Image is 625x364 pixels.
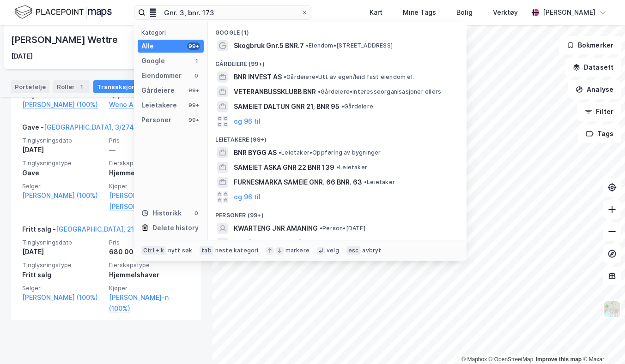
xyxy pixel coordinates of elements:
span: • [284,73,286,80]
a: Mapbox [461,356,487,363]
div: 1 [193,57,200,65]
span: • [318,88,321,95]
span: Pris [109,239,190,246]
span: FURNESMARKA SAMEIE GNR. 66 BNR. 63 [234,177,362,188]
img: logo.f888ab2527a4732fd821a326f86c7f29.svg [15,4,112,20]
div: 99+ [187,101,200,109]
div: Verktøy [493,7,518,18]
a: [PERSON_NAME]-n (100%) [109,292,190,314]
div: Gave [22,167,103,179]
span: Gårdeiere [341,103,373,110]
div: 0 [193,72,200,79]
a: [PERSON_NAME] (100%) [22,190,103,201]
div: Gave - [22,122,134,137]
div: Hjemmelshaver [109,269,190,280]
div: neste kategori [215,247,259,254]
div: 99+ [187,87,200,94]
span: • [364,179,367,185]
div: 0 [193,209,200,217]
span: BNR BYGG AS [234,147,277,158]
div: Google [141,55,165,66]
button: Analyse [568,80,621,99]
div: Gårdeiere (99+) [208,53,467,70]
div: Eiendommer [141,70,182,81]
span: • [320,225,322,232]
span: VETERANBUSSKLUBB BNR [234,86,316,97]
div: — [109,144,190,155]
span: • [306,42,309,49]
div: Personer [141,114,171,125]
a: Weno AS (100%) [109,99,190,110]
div: Ctrl + k [141,246,166,255]
span: Gårdeiere • Utl. av egen/leid fast eiendom el. [284,73,414,81]
span: BNR INVEST AS [234,72,282,83]
div: Portefølje [11,80,49,93]
span: Selger [22,284,103,292]
a: [PERSON_NAME] (100%) [22,99,103,110]
div: [DATE] [22,246,103,257]
span: Tinglysningsdato [22,137,103,144]
span: KWARTENG JNR AMANING [234,223,318,234]
div: markere [285,247,309,254]
div: 99+ [187,116,200,124]
div: Mine Tags [403,7,436,18]
div: esc [346,246,361,255]
span: Selger [22,182,103,190]
a: Improve this map [536,356,582,363]
span: Leietaker [364,179,395,186]
div: 99+ [187,42,200,50]
div: nytt søk [168,247,193,254]
span: Eierskapstype [109,261,190,269]
button: og 96 til [234,191,261,203]
div: avbryt [362,247,381,254]
span: Person • [DATE] [303,239,349,247]
span: JNR [PERSON_NAME] [234,238,301,249]
span: Tinglysningstype [22,261,103,269]
span: Gårdeiere • Interesseorganisasjoner ellers [318,88,441,95]
div: velg [327,247,339,254]
a: [GEOGRAPHIC_DATA], 215/125/0/23 [56,225,168,233]
span: Leietaker • Oppføring av bygninger [279,149,381,156]
button: Bokmerker [559,36,621,54]
div: Chat Widget [579,320,625,364]
span: SAMEIET DALTUN GNR 21, BNR 95 [234,101,340,112]
img: Z [603,300,621,318]
a: [PERSON_NAME]-n (50%) [109,201,190,212]
span: Kjøper [109,284,190,292]
button: og 96 til [234,116,261,127]
div: Fritt salg - [22,224,168,239]
span: Eiendom • [STREET_ADDRESS] [306,42,393,49]
div: Roller [53,80,90,93]
a: [GEOGRAPHIC_DATA], 3/274 [44,123,134,131]
div: Fritt salg [22,269,103,280]
span: Kjøper [109,182,190,190]
div: 680 000 kr [109,246,190,257]
div: Alle [141,41,154,52]
div: Leietakere (99+) [208,129,467,145]
span: • [336,164,339,171]
a: OpenStreetMap [489,356,534,363]
a: [PERSON_NAME] (50%), [109,190,190,201]
div: Kart [370,7,382,18]
button: Tags [578,125,621,143]
div: [DATE] [11,51,33,62]
span: Leietaker [336,164,367,171]
span: • [341,103,344,110]
div: Historikk [141,208,182,219]
span: Tinglysningstype [22,159,103,167]
span: • [303,239,306,246]
div: Delete history [152,222,199,233]
div: Kategori [141,29,204,36]
div: Google (1) [208,22,467,38]
span: Eierskapstype [109,159,190,167]
input: Søk på adresse, matrikkel, gårdeiere, leietakere eller personer [146,6,301,19]
div: Leietakere [141,100,177,111]
div: [PERSON_NAME] Wettre [11,32,120,47]
span: Tinglysningsdato [22,239,103,246]
div: 1 [77,82,86,91]
span: Person • [DATE] [320,225,365,232]
div: Gårdeiere [141,85,175,96]
div: [PERSON_NAME] [543,7,595,18]
div: Transaksjoner [93,80,157,93]
span: SAMEIET ASKA GNR 22 BNR 139 [234,162,334,173]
